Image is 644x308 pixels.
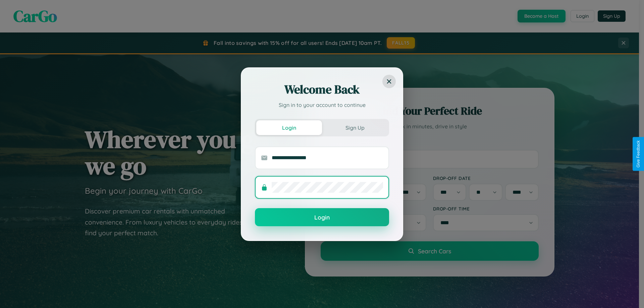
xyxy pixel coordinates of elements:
button: Sign Up [322,120,388,135]
div: Give Feedback [636,140,641,168]
button: Login [256,120,322,135]
h2: Welcome Back [255,81,389,98]
button: Login [255,208,389,226]
p: Sign in to your account to continue [255,101,389,109]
